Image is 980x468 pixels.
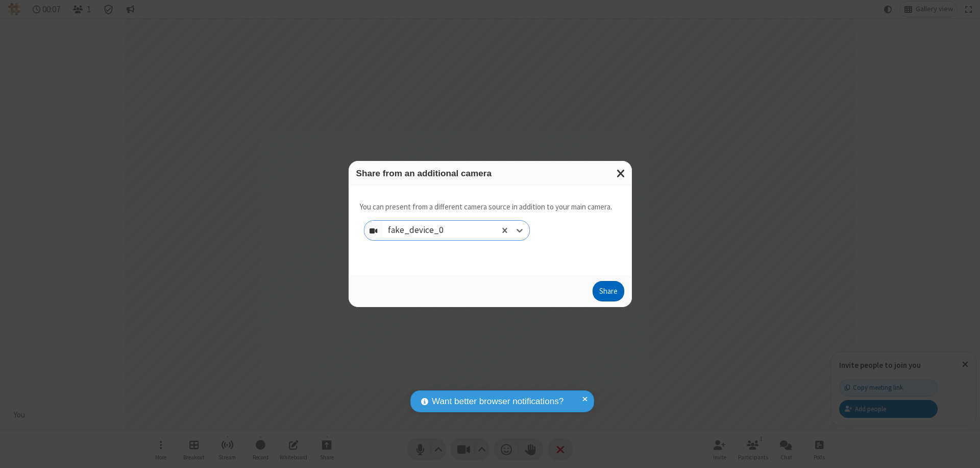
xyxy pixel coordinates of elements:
p: You can present from a different camera source in addition to your main camera. [360,201,612,213]
button: Share [593,281,624,301]
span: Want better browser notifications? [432,395,563,408]
h3: Share from an additional camera [356,169,624,178]
div: fake_device_0 [388,224,461,238]
button: Close modal [610,161,632,186]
